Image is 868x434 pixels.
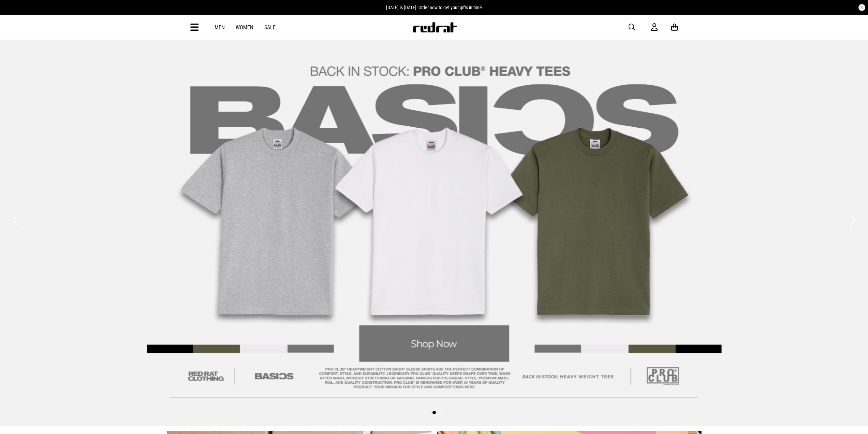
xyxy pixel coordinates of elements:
a: Women [236,24,253,31]
span: [DATE] is [DATE]! Order now to get your gifts in time [386,5,482,10]
a: Men [215,24,225,31]
button: Next slide [848,213,857,228]
a: Sale [264,24,276,31]
img: Redrat logo [412,22,457,32]
button: Previous slide [11,213,20,228]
